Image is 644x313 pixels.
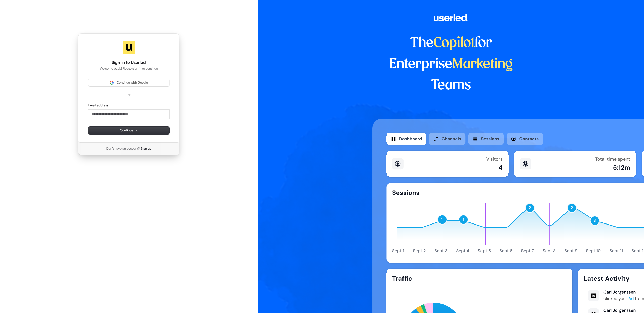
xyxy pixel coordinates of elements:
button: Sign in with GoogleContinue with Google [88,79,169,86]
span: Continue with Google [117,80,148,85]
button: Continue [88,127,169,134]
h1: Sign in to Userled [88,60,169,66]
h1: The for Enterprise Teams [372,33,530,96]
span: Don’t have an account? [106,146,140,151]
span: Copilot [433,37,475,50]
p: Welcome back! Please sign in to continue [88,66,169,71]
label: Email address [88,103,108,108]
span: Continue [120,128,138,133]
img: Userled [123,41,135,54]
p: or [128,93,130,97]
img: Sign in with Google [110,81,114,85]
a: Sign up [141,146,151,151]
span: Marketing [452,58,513,71]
